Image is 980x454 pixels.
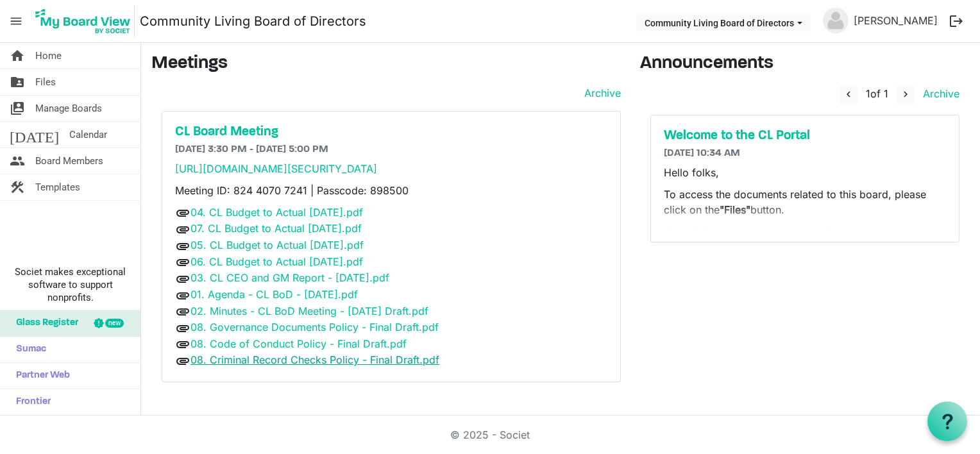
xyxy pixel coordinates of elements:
[10,148,25,174] span: people
[10,96,25,121] span: switch_account
[664,148,740,158] span: [DATE] 10:34 AM
[10,69,25,95] span: folder_shared
[190,222,362,235] a: 07. CL Budget to Actual [DATE].pdf
[175,144,607,156] h6: [DATE] 3:30 PM - [DATE] 5:00 PM
[900,88,911,100] span: navigate_next
[823,8,849,33] img: no-profile-picture.svg
[943,8,970,35] button: logout
[450,428,530,441] a: © 2025 - Societ
[190,288,358,301] a: 01. Agenda - CL BoD - [DATE].pdf
[6,265,135,304] span: Societ makes exceptional software to support nonprofits.
[190,305,428,317] a: 02. Minutes - CL BoD Meeting - [DATE] Draft.pdf
[175,288,190,303] span: attachment
[190,337,407,350] a: 08. Code of Conduct Policy - Final Draft.pdf
[10,337,46,362] span: Sumac
[918,87,959,100] a: Archive
[151,53,621,75] h3: Meetings
[897,85,915,105] button: navigate_next
[35,43,62,69] span: Home
[175,271,190,287] span: attachment
[175,124,607,140] a: CL Board Meeting
[843,88,854,100] span: navigate_before
[579,85,621,101] a: Archive
[31,5,135,37] img: My Board View Logo
[10,310,78,336] span: Glass Register
[190,206,363,219] a: 04. CL Budget to Actual [DATE].pdf
[849,8,943,33] a: [PERSON_NAME]
[720,203,750,216] strong: "Files"
[175,321,190,336] span: attachment
[10,122,59,147] span: [DATE]
[190,271,389,284] a: 03. CL CEO and GM Report - [DATE].pdf
[840,85,857,105] button: navigate_before
[35,69,56,95] span: Files
[31,5,140,37] a: My Board View Logo
[190,239,364,251] a: 05. CL Budget to Actual [DATE].pdf
[10,43,25,69] span: home
[636,13,811,31] button: Community Living Board of Directors dropdownbutton
[175,337,190,352] span: attachment
[866,87,888,100] span: of 1
[175,183,607,198] p: Meeting ID: 824 4070 7241 | Passcode: 898500
[664,187,946,217] p: To access the documents related to this board, please click on the button.
[105,319,124,328] div: new
[175,239,190,254] span: attachment
[664,128,946,144] a: Welcome to the CL Portal
[664,224,946,255] p: You will find the documents organized by year and sorted according to the meeting dates.
[175,255,190,270] span: attachment
[175,205,190,221] span: attachment
[175,304,190,319] span: attachment
[190,321,439,333] a: 08. Governance Documents Policy - Final Draft.pdf
[866,87,870,100] span: 1
[10,363,70,389] span: Partner Web
[10,174,25,200] span: construction
[664,165,946,180] p: Hello folks,
[175,162,377,175] a: [URL][DOMAIN_NAME][SECURITY_DATA]
[190,353,439,366] a: 08. Criminal Record Checks Policy - Final Draft.pdf
[69,122,107,147] span: Calendar
[175,353,190,369] span: attachment
[640,53,970,75] h3: Announcements
[4,9,28,33] span: menu
[10,389,51,415] span: Frontier
[35,148,103,174] span: Board Members
[175,222,190,237] span: attachment
[35,96,102,121] span: Manage Boards
[190,255,363,268] a: 06. CL Budget to Actual [DATE].pdf
[140,8,366,34] a: Community Living Board of Directors
[35,174,80,200] span: Templates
